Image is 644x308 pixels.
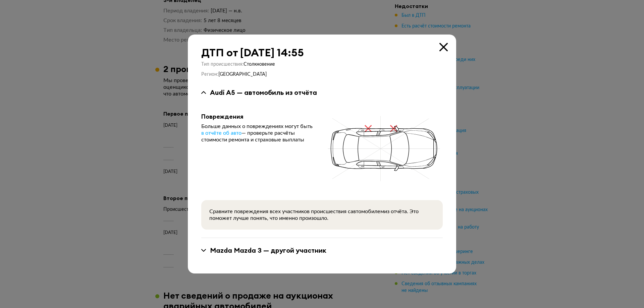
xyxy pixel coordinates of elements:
span: [GEOGRAPHIC_DATA] [218,72,267,77]
span: Столкновение [244,62,275,67]
div: Сравните повреждения всех участников происшествия с автомобилем из отчёта. Это поможет лучше поня... [209,208,435,222]
div: Больше данных о повреждениях могут быть — проверьте расчёты стоимости ремонта и страховые выплаты [201,123,315,143]
div: Тип происшествия : [201,61,443,67]
div: Audi A5 — автомобиль из отчёта [210,88,317,97]
a: в отчёте об авто [201,130,241,136]
div: ДТП от [DATE] 14:55 [201,47,443,59]
div: Mazda Mazda 3 — другой участник [210,246,326,255]
div: Повреждения [201,113,315,120]
div: Регион : [201,71,443,77]
span: в отчёте об авто [201,130,241,136]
